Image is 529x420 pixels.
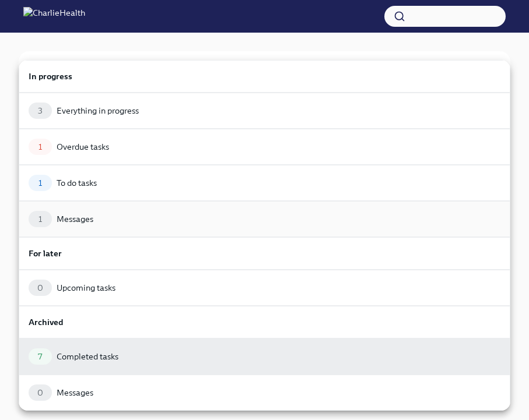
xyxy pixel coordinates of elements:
[57,387,93,398] div: Messages
[19,201,510,237] a: 1Messages
[19,375,510,411] a: 0Messages
[29,247,500,260] h6: For later
[57,351,118,362] div: Completed tasks
[57,177,97,189] div: To do tasks
[19,165,510,201] a: 1To do tasks
[31,179,49,188] span: 1
[31,107,50,115] span: 3
[19,129,510,165] a: 1Overdue tasks
[57,141,109,153] div: Overdue tasks
[31,215,49,224] span: 1
[29,70,500,83] h6: In progress
[29,316,500,329] h6: Archived
[19,60,510,93] a: In progress
[19,306,510,338] a: Archived
[19,93,510,129] a: 3Everything in progress
[57,213,93,225] div: Messages
[31,352,49,361] span: 7
[31,143,49,151] span: 1
[19,270,510,306] a: 0Upcoming tasks
[57,105,139,117] div: Everything in progress
[30,389,50,397] span: 0
[30,284,50,292] span: 0
[19,338,510,375] a: 7Completed tasks
[57,282,115,294] div: Upcoming tasks
[19,237,510,270] a: For later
